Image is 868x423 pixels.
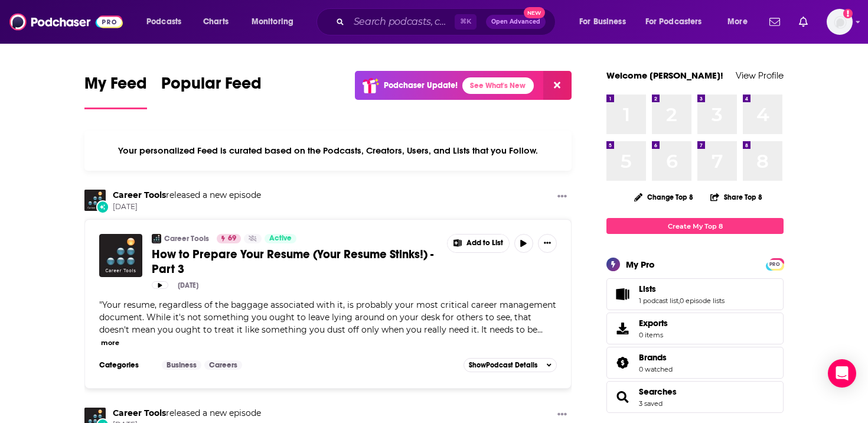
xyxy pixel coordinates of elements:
a: Active [265,234,296,243]
div: Your personalized Feed is curated based on the Podcasts, Creators, Users, and Lists that you Follow. [84,131,572,171]
button: Open AdvancedNew [486,15,546,29]
a: 3 saved [639,399,663,408]
span: Exports [639,318,668,328]
input: Search podcasts, credits, & more... [349,12,455,31]
img: Career Tools [84,190,106,211]
p: Podchaser Update! [384,80,458,90]
span: Open Advanced [491,19,540,25]
a: Exports [606,313,784,344]
span: Searches [606,381,784,413]
span: Show Podcast Details [469,361,537,369]
span: ⌘ K [455,14,477,30]
button: open menu [638,12,719,31]
button: Show profile menu [827,9,853,35]
span: More [727,14,748,30]
span: Popular Feed [161,73,262,100]
a: View Profile [736,70,784,81]
div: Open Intercom Messenger [828,359,856,388]
span: Add to List [466,239,503,248]
a: Show notifications dropdown [794,12,812,32]
span: ... [537,324,543,335]
span: New [524,7,545,18]
button: open menu [243,12,309,31]
span: , [678,297,680,305]
a: Brands [611,354,634,371]
button: more [101,338,119,348]
a: Careers [204,360,242,370]
a: Show notifications dropdown [765,12,785,32]
button: Share Top 8 [710,186,763,209]
button: Show More Button [538,234,557,253]
span: Logged in as amandalamPR [827,9,853,35]
a: My Feed [84,73,147,109]
h3: released a new episode [113,408,261,419]
a: PRO [768,259,782,268]
button: ShowPodcast Details [464,358,557,372]
img: Podchaser - Follow, Share and Rate Podcasts [9,11,123,33]
span: Brands [606,347,784,379]
span: [DATE] [113,202,261,212]
button: open menu [571,12,641,31]
div: My Pro [626,259,655,270]
a: See What's New [462,77,534,94]
button: open menu [138,12,197,31]
span: How to Prepare Your Resume (Your Resume Stinks!) - Part 3 [152,247,433,276]
a: Brands [639,352,673,363]
span: PRO [768,260,782,269]
a: Business [162,360,201,370]
a: Lists [611,286,634,302]
div: [DATE] [178,281,198,289]
img: User Profile [827,9,853,35]
a: 69 [217,234,241,243]
a: Popular Feed [161,73,262,109]
a: Welcome [PERSON_NAME]! [606,70,723,81]
h3: Categories [99,360,152,370]
a: Charts [195,12,236,31]
span: For Podcasters [645,14,702,30]
button: Change Top 8 [627,190,700,204]
span: Monitoring [252,14,293,30]
a: Create My Top 8 [606,218,784,234]
a: 1 podcast list [639,297,678,305]
button: open menu [719,12,762,31]
button: Show More Button [448,235,509,252]
button: Show More Button [553,190,572,204]
a: Career Tools [113,190,166,200]
a: Career Tools [164,234,209,243]
a: Career Tools [113,408,166,418]
img: How to Prepare Your Resume (Your Resume Stinks!) - Part 3 [99,234,142,277]
h3: released a new episode [113,190,261,201]
span: My Feed [84,73,147,100]
a: Searches [611,389,634,405]
span: Lists [639,284,656,294]
span: " [99,300,556,335]
span: Active [269,233,292,245]
button: Show More Button [553,408,572,422]
span: Your resume, regardless of the baggage associated with it, is probably your most critical career ... [99,300,556,335]
span: 69 [228,233,236,245]
span: Charts [203,14,229,30]
img: Career Tools [152,234,161,243]
span: For Business [579,14,626,30]
span: 0 items [639,331,668,339]
a: Searches [639,386,677,397]
span: Podcasts [146,14,181,30]
svg: Add a profile image [843,9,853,18]
a: Lists [639,284,725,294]
span: Brands [639,352,667,363]
a: 0 episode lists [680,297,725,305]
a: 0 watched [639,365,673,373]
div: New Episode [96,200,109,213]
div: Search podcasts, credits, & more... [328,8,567,35]
span: Lists [606,278,784,310]
a: How to Prepare Your Resume (Your Resume Stinks!) - Part 3 [152,247,439,276]
span: Exports [611,320,634,337]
